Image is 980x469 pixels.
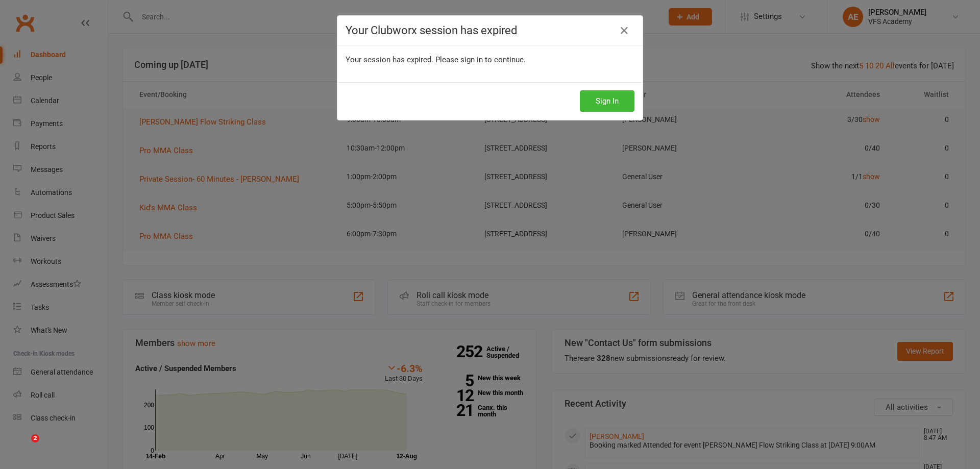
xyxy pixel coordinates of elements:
span: Your session has expired. Please sign in to continue. [346,55,526,64]
a: Close [616,22,632,39]
button: Sign In [580,90,634,112]
span: 2 [31,434,39,442]
h4: Your Clubworx session has expired [346,24,634,37]
iframe: Intercom live chat [10,434,35,459]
